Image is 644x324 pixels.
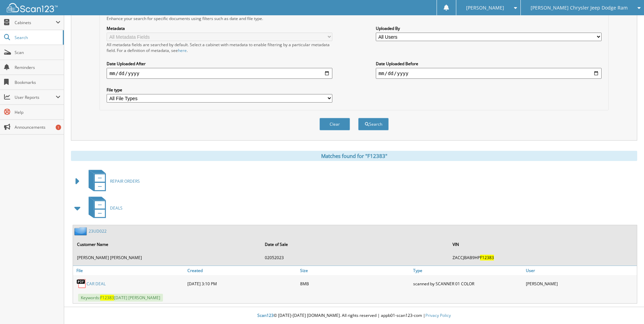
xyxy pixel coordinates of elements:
[107,25,332,31] label: Metadata
[531,6,628,10] span: [PERSON_NAME] Chrysler Jeep Dodge Ram
[376,68,602,79] input: end
[78,294,163,302] span: Keywords: [DATE] [PERSON_NAME]
[298,277,411,290] div: 8MB
[56,125,61,130] div: 1
[107,87,332,93] label: File type
[103,16,605,21] div: Enhance your search for specific documents using filters such as date and file type.
[15,109,60,115] span: Help
[376,25,602,31] label: Uploaded By
[74,237,261,251] th: Customer Name
[524,266,637,275] a: User
[449,237,636,251] th: VIN
[480,255,494,260] span: F12383
[107,68,332,79] input: start
[411,266,524,275] a: Type
[89,228,107,234] a: 23UD022
[298,266,411,275] a: Size
[257,312,274,318] span: Scan123
[7,3,58,12] img: scan123-logo-white.svg
[319,118,350,130] button: Clear
[73,266,186,275] a: File
[376,61,602,67] label: Date Uploaded Before
[107,42,332,53] div: All metadata fields are searched by default. Select a cabinet with metadata to enable filtering b...
[524,277,637,290] div: [PERSON_NAME]
[15,124,60,130] span: Announcements
[64,307,644,324] div: © [DATE]-[DATE] [DOMAIN_NAME]. All rights reserved | appb01-scan123-com |
[466,6,504,10] span: [PERSON_NAME]
[186,266,298,275] a: Created
[261,252,448,263] td: 02052023
[15,50,60,55] span: Scan
[15,79,60,85] span: Bookmarks
[178,48,187,53] a: here
[261,237,448,251] th: Date of Sale
[449,252,636,263] td: ZACCJBAB9HP
[110,178,140,184] span: REPAIR ORDERS
[107,61,332,67] label: Date Uploaded After
[186,277,298,290] div: [DATE] 3:10 PM
[15,65,60,70] span: Reminders
[74,252,261,263] td: [PERSON_NAME] [PERSON_NAME]
[100,295,114,301] span: F12383
[15,94,56,100] span: User Reports
[15,20,56,25] span: Cabinets
[76,278,87,289] img: PDF.png
[411,277,524,290] div: scanned by SCANNER 01 COLOR
[74,227,89,235] img: folder2.png
[85,195,123,221] a: DEALS
[425,312,451,318] a: Privacy Policy
[87,281,106,287] a: CAR DEAL
[110,205,123,211] span: DEALS
[15,35,59,40] span: Search
[85,168,140,195] a: REPAIR ORDERS
[71,151,637,161] div: Matches found for "F12383"
[358,118,389,130] button: Search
